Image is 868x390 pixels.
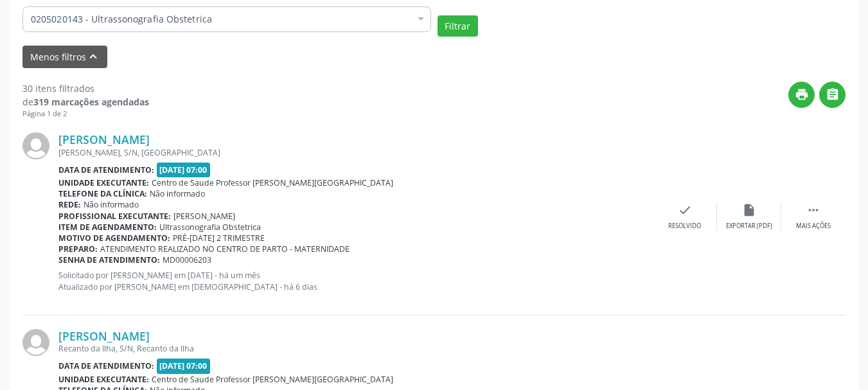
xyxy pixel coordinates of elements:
[22,109,149,120] div: Página 1 de 2
[31,13,410,26] span: 0205020143 - Ultrassonografia Obstetrica
[58,147,653,158] div: [PERSON_NAME], S/N, [GEOGRAPHIC_DATA]
[22,82,149,95] div: 30 itens filtrados
[22,46,107,68] button: Menos filtroskeyboard_arrow_up
[742,203,756,217] i: insert_drive_file
[726,222,772,231] div: Exportar (PDF)
[438,15,478,37] button: Filtrar
[819,82,846,108] button: 
[668,222,701,231] div: Resolvido
[58,164,154,175] b: Data de atendimento:
[163,254,211,265] span: MD00006203
[58,244,98,254] b: Preparo:
[58,199,81,210] b: Rede:
[58,374,149,385] b: Unidade executante:
[796,222,831,231] div: Mais ações
[58,188,147,199] b: Telefone da clínica:
[58,132,150,146] a: [PERSON_NAME]
[58,270,653,292] p: Solicitado por [PERSON_NAME] em [DATE] - há um mês Atualizado por [PERSON_NAME] em [DEMOGRAPHIC_D...
[100,244,350,254] span: ATENDIMENTO REALIZADO NO CENTRO DE PARTO - MATERNIDADE
[157,163,211,177] span: [DATE] 07:00
[152,374,393,385] span: Centro de Saude Professor [PERSON_NAME][GEOGRAPHIC_DATA]
[159,222,261,233] span: Ultrassonografia Obstetrica
[173,211,235,222] span: [PERSON_NAME]
[33,96,149,108] strong: 319 marcações agendadas
[173,233,265,244] span: PRÉ-[DATE] 2 TRIMESTRE
[678,203,692,217] i: check
[826,87,840,102] i: 
[58,329,150,343] a: [PERSON_NAME]
[84,199,139,210] span: Não informado
[86,49,100,64] i: keyboard_arrow_up
[22,132,49,159] img: img
[58,222,157,233] b: Item de agendamento:
[152,177,393,188] span: Centro de Saude Professor [PERSON_NAME][GEOGRAPHIC_DATA]
[806,203,820,217] i: 
[58,254,160,265] b: Senha de atendimento:
[58,343,653,354] div: Recanto da Ilha, S/N, Recanto da Ilha
[157,359,211,373] span: [DATE] 07:00
[58,211,171,222] b: Profissional executante:
[22,329,49,356] img: img
[58,233,170,244] b: Motivo de agendamento:
[150,188,205,199] span: Não informado
[58,360,154,371] b: Data de atendimento:
[795,87,809,102] i: print
[58,177,149,188] b: Unidade executante:
[788,82,815,108] button: print
[22,95,149,109] div: de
